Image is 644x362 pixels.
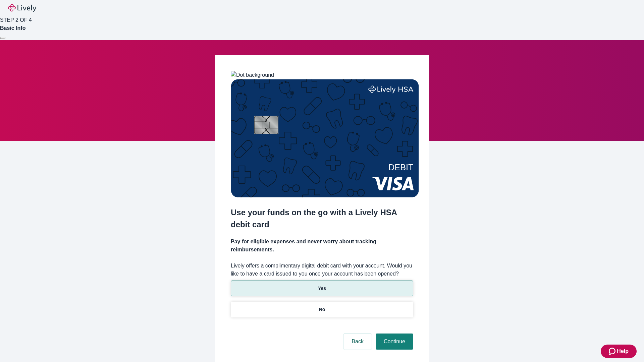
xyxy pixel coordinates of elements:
[617,347,629,355] span: Help
[8,4,36,12] img: Lively
[231,281,413,296] button: Yes
[231,206,413,231] h2: Use your funds on the go with a Lively HSA debit card
[318,285,326,292] p: Yes
[231,302,413,317] button: No
[376,334,413,350] button: Continue
[601,345,637,358] button: Zendesk support iconHelp
[231,79,419,197] img: Debit card
[609,347,617,355] svg: Zendesk support icon
[319,306,325,313] p: No
[231,71,274,79] img: Dot background
[231,262,413,278] label: Lively offers a complimentary digital debit card with your account. Would you like to have a card...
[231,238,413,254] h4: Pay for eligible expenses and never worry about tracking reimbursements.
[343,334,372,350] button: Back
